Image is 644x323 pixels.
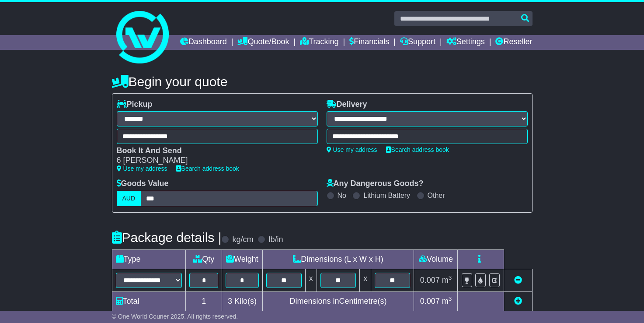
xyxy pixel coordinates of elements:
[180,35,227,50] a: Dashboard
[228,297,232,305] span: 3
[117,179,169,189] label: Goods Value
[112,249,185,269] td: Type
[386,146,449,153] a: Search address book
[428,191,445,200] label: Other
[495,35,532,50] a: Reseller
[262,291,414,311] td: Dimensions in Centimetre(s)
[300,35,338,50] a: Tracking
[268,235,283,245] label: lb/in
[420,297,440,305] span: 0.007
[360,269,371,291] td: x
[117,156,309,165] div: 6 [PERSON_NAME]
[117,165,167,172] a: Use my address
[327,146,377,153] a: Use my address
[449,295,452,302] sup: 3
[449,274,452,281] sup: 3
[117,146,309,156] div: Book It And Send
[442,297,452,305] span: m
[327,179,424,189] label: Any Dangerous Goods?
[349,35,389,50] a: Financials
[232,235,253,245] label: kg/cm
[446,35,485,50] a: Settings
[112,313,238,320] span: © One World Courier 2025. All rights reserved.
[305,269,317,291] td: x
[442,276,452,284] span: m
[112,230,222,245] h4: Package details |
[420,276,440,284] span: 0.007
[363,191,410,200] label: Lithium Battery
[400,35,435,50] a: Support
[112,74,533,89] h4: Begin your quote
[222,291,262,311] td: Kilo(s)
[117,191,141,206] label: AUD
[514,276,522,284] a: Remove this item
[414,249,458,269] td: Volume
[112,291,185,311] td: Total
[176,165,239,172] a: Search address book
[514,297,522,305] a: Add new item
[237,35,289,50] a: Quote/Book
[185,291,222,311] td: 1
[262,249,414,269] td: Dimensions (L x W x H)
[327,100,367,109] label: Delivery
[222,249,262,269] td: Weight
[185,249,222,269] td: Qty
[117,100,153,109] label: Pickup
[338,191,346,200] label: No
